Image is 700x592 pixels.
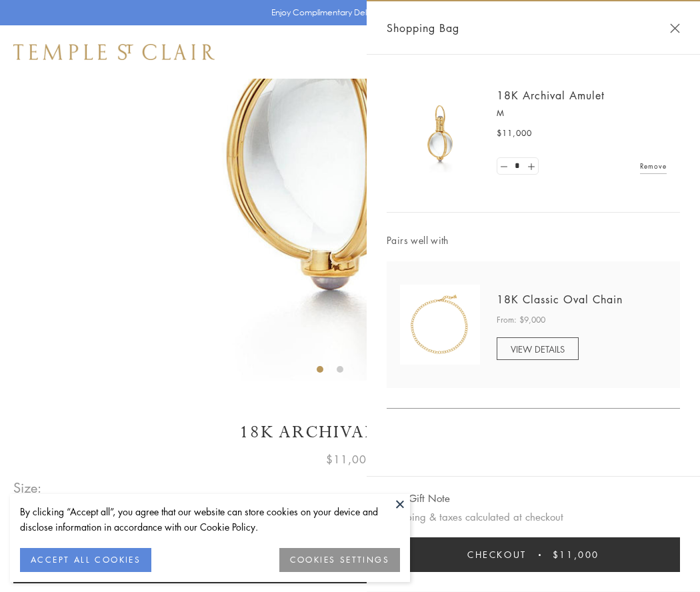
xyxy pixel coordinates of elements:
[20,548,151,572] button: ACCEPT ALL COOKIES
[467,547,527,562] span: Checkout
[20,504,400,535] div: By clicking “Accept all”, you agree that our website can store cookies on your device and disclos...
[13,477,43,499] span: Size:
[670,23,680,33] button: Close Shopping Bag
[271,6,423,19] p: Enjoy Complimentary Delivery & Returns
[497,292,623,307] a: 18K Classic Oval Chain
[387,537,680,572] button: Checkout $11,000
[387,509,680,525] p: Shipping & taxes calculated at checkout
[400,93,480,173] img: 18K Archival Amulet
[400,285,480,365] img: N88865-OV18
[326,451,374,468] span: $11,000
[279,548,400,572] button: COOKIES SETTINGS
[640,159,667,173] a: Remove
[553,547,599,562] span: $11,000
[13,421,687,444] h1: 18K Archival Amulet
[387,233,680,248] span: Pairs well with
[497,107,667,120] p: M
[497,337,579,360] a: VIEW DETAILS
[497,88,605,103] a: 18K Archival Amulet
[524,158,537,175] a: Set quantity to 2
[387,19,459,37] span: Shopping Bag
[387,490,450,507] button: Add Gift Note
[497,127,532,140] span: $11,000
[497,313,545,327] span: From: $9,000
[511,343,565,355] span: VIEW DETAILS
[497,158,511,175] a: Set quantity to 0
[13,44,215,60] img: Temple St. Clair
